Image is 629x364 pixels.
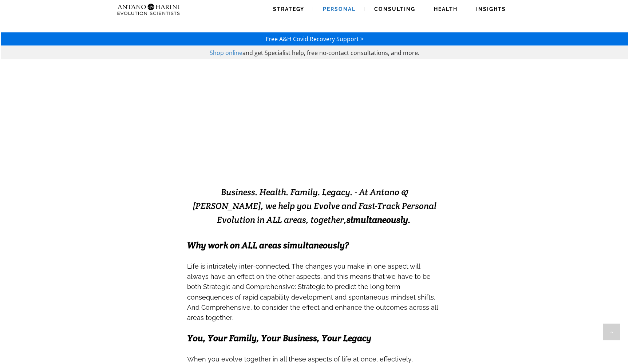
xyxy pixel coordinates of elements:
span: Insights [476,6,506,12]
span: Consulting [374,6,415,12]
b: simultaneously. [347,214,411,225]
span: Health [434,6,458,12]
strong: EXCELLENCE [304,152,401,170]
span: Personal [323,6,356,12]
span: Life is intricately inter-connected. The changes you make in one aspect will always have an effec... [187,262,438,321]
a: Free A&H Covid Recovery Support > [266,35,364,43]
a: Shop online [210,49,242,57]
span: Why work on ALL areas simultaneously? [187,240,349,251]
strong: EVOLVING [228,152,304,170]
span: Strategy [273,6,304,12]
span: and get Specialist help, free no-contact consultations, and more. [242,49,419,57]
span: You, Your Family, Your Business, Your Legacy [187,332,371,344]
span: Business. Health. Family. Legacy. - At Antano & [PERSON_NAME], we help you Evolve and Fast-Track ... [193,186,436,225]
